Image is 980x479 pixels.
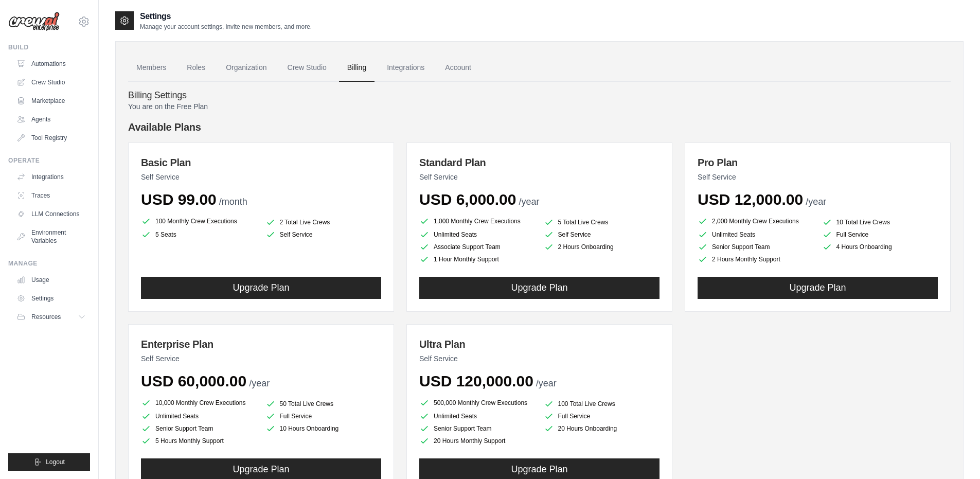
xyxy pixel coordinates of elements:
[12,224,90,249] a: Environment Variables
[12,56,90,72] a: Automations
[698,191,803,208] span: USD 12,000.00
[544,423,660,434] li: 20 Hours Onboarding
[698,229,814,240] li: Unlimited Seats
[141,397,257,409] li: 10,000 Monthly Crew Executions
[419,277,660,299] button: Upgrade Plan
[419,215,536,227] li: 1,000 Monthly Crew Executions
[544,411,660,421] li: Full Service
[141,215,257,227] li: 100 Monthly Crew Executions
[822,217,938,227] li: 10 Total Live Crews
[437,54,479,82] a: Account
[519,197,539,207] span: /year
[249,378,270,388] span: /year
[12,74,90,91] a: Crew Studio
[544,229,660,240] li: Self Service
[419,337,660,351] h3: Ultra Plan
[419,411,536,421] li: Unlimited Seats
[141,372,246,389] span: USD 60,000.00
[141,172,381,182] p: Self Service
[339,54,375,82] a: Billing
[419,155,660,170] h3: Standard Plan
[265,229,382,240] li: Self Service
[698,172,938,182] p: Self Service
[31,313,61,321] span: Resources
[806,197,826,207] span: /year
[419,191,516,208] span: USD 6,000.00
[218,54,275,82] a: Organization
[141,155,381,170] h3: Basic Plan
[265,411,382,421] li: Full Service
[544,217,660,227] li: 5 Total Live Crews
[128,90,951,101] h4: Billing Settings
[419,372,533,389] span: USD 120,000.00
[8,259,90,268] div: Manage
[128,120,951,134] h4: Available Plans
[141,353,381,364] p: Self Service
[128,101,951,112] p: You are on the Free Plan
[419,172,660,182] p: Self Service
[12,272,90,288] a: Usage
[279,54,335,82] a: Crew Studio
[265,217,382,227] li: 2 Total Live Crews
[536,378,557,388] span: /year
[8,43,90,51] div: Build
[12,187,90,204] a: Traces
[698,277,938,299] button: Upgrade Plan
[419,254,536,264] li: 1 Hour Monthly Support
[141,436,257,446] li: 5 Hours Monthly Support
[265,399,382,409] li: 50 Total Live Crews
[46,458,65,466] span: Logout
[128,54,174,82] a: Members
[12,130,90,146] a: Tool Registry
[12,290,90,307] a: Settings
[12,169,90,185] a: Integrations
[141,337,381,351] h3: Enterprise Plan
[141,411,257,421] li: Unlimited Seats
[12,309,90,325] button: Resources
[419,436,536,446] li: 20 Hours Monthly Support
[12,206,90,222] a: LLM Connections
[8,156,90,165] div: Operate
[698,215,814,227] li: 2,000 Monthly Crew Executions
[544,399,660,409] li: 100 Total Live Crews
[141,423,257,434] li: Senior Support Team
[419,229,536,240] li: Unlimited Seats
[419,397,536,409] li: 500,000 Monthly Crew Executions
[219,197,247,207] span: /month
[379,54,433,82] a: Integrations
[8,453,90,471] button: Logout
[822,229,938,240] li: Full Service
[419,242,536,252] li: Associate Support Team
[265,423,382,434] li: 10 Hours Onboarding
[8,12,60,31] img: Logo
[141,191,217,208] span: USD 99.00
[12,111,90,128] a: Agents
[698,155,938,170] h3: Pro Plan
[698,254,814,264] li: 2 Hours Monthly Support
[419,423,536,434] li: Senior Support Team
[698,242,814,252] li: Senior Support Team
[179,54,213,82] a: Roles
[141,229,257,240] li: 5 Seats
[822,242,938,252] li: 4 Hours Onboarding
[12,93,90,109] a: Marketplace
[544,242,660,252] li: 2 Hours Onboarding
[141,277,381,299] button: Upgrade Plan
[419,353,660,364] p: Self Service
[140,10,312,23] h2: Settings
[140,23,312,31] p: Manage your account settings, invite new members, and more.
